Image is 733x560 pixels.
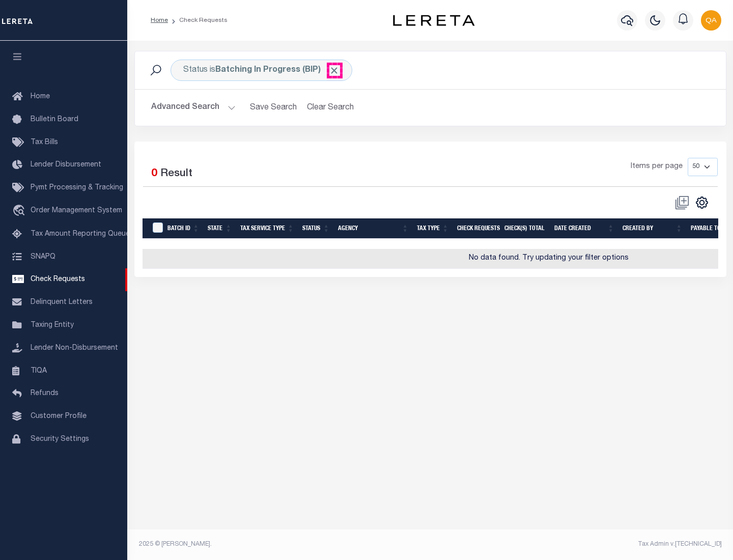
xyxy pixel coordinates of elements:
[303,98,358,118] button: Clear Search
[151,17,168,23] a: Home
[298,218,334,239] th: Status: activate to sort column ascending
[31,231,130,238] span: Tax Amount Reporting Queue
[31,436,89,443] span: Security Settings
[31,345,118,352] span: Lender Non-Disbursement
[31,299,93,306] span: Delinquent Letters
[204,218,236,239] th: State: activate to sort column ascending
[334,218,413,239] th: Agency: activate to sort column ascending
[131,540,431,549] div: 2025 © [PERSON_NAME].
[244,98,303,118] button: Save Search
[413,218,453,239] th: Tax Type: activate to sort column ascending
[31,276,85,283] span: Check Requests
[31,207,122,214] span: Order Management System
[550,218,618,239] th: Date Created: activate to sort column ascending
[151,98,236,118] button: Advanced Search
[31,413,87,420] span: Customer Profile
[618,218,687,239] th: Created By: activate to sort column ascending
[31,390,59,397] span: Refunds
[31,322,74,329] span: Taxing Entity
[31,367,47,374] span: TIQA
[31,184,123,191] span: Pymt Processing & Tracking
[236,218,298,239] th: Tax Service Type: activate to sort column ascending
[160,166,192,182] label: Result
[701,10,721,31] img: svg+xml;base64,PHN2ZyB4bWxucz0iaHR0cDovL3d3dy53My5vcmcvMjAwMC9zdmciIHBvaW50ZXItZXZlbnRzPSJub25lIi...
[500,218,550,239] th: Check(s) Total
[151,169,157,179] span: 0
[631,161,683,173] span: Items per page
[438,540,722,549] div: Tax Admin v.[TECHNICAL_ID]
[329,65,340,76] span: Click to Remove
[215,66,340,74] b: Batching In Progress (BIP)
[31,116,78,123] span: Bulletin Board
[163,218,204,239] th: Batch Id: activate to sort column ascending
[12,205,29,218] i: travel_explore
[171,60,352,81] div: Status is
[453,218,500,239] th: Check Requests
[168,16,228,25] li: Check Requests
[31,161,101,169] span: Lender Disbursement
[31,93,50,100] span: Home
[393,15,474,26] img: logo-dark.svg
[31,253,55,260] span: SNAPQ
[31,139,58,146] span: Tax Bills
